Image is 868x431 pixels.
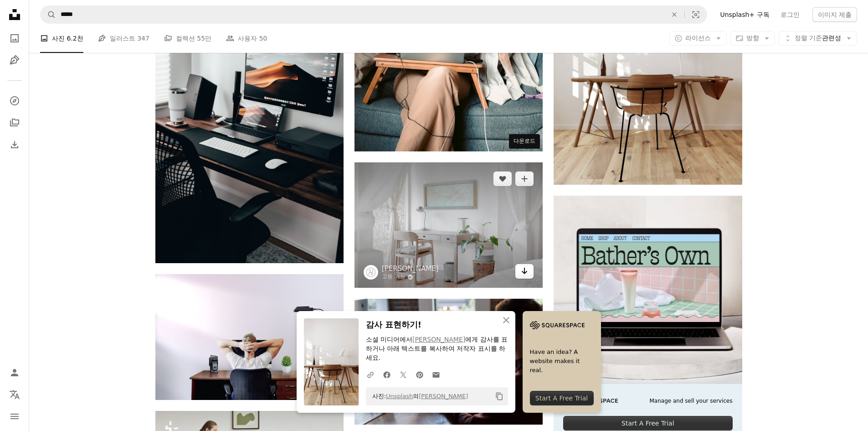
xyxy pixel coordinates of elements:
[5,114,24,132] a: 컬렉션
[137,33,149,43] span: 347
[5,363,24,382] a: 로그인 / 가입
[354,162,543,288] img: 커튼 근처의 빈 책상
[795,34,822,42] span: 정렬 기준
[530,348,594,375] span: Have an idea? A website makes it real.
[41,6,56,23] button: Unsplash 검색
[379,365,395,384] a: Facebook에 공유
[554,62,742,71] a: 갈색 나무 테이블과 의자
[5,135,24,154] a: 다운로드 내역
[664,6,684,23] button: 삭제
[515,264,534,279] a: 다운로드
[382,264,439,273] a: [PERSON_NAME]
[669,31,727,46] button: 라이선스
[685,34,711,42] span: 라이선스
[155,117,344,125] a: 전원을 켠 평면 TV
[364,265,378,280] img: Hutomo Abrianto의 프로필로 이동
[685,6,707,23] button: 시각적 검색
[714,7,775,22] a: Unsplash+ 구독
[412,336,465,343] a: [PERSON_NAME]
[40,5,707,24] form: 사이트 전체에서 이미지 찾기
[492,389,507,404] button: 클립보드에 복사하기
[5,5,24,26] a: 홈 — Unsplash
[5,51,24,69] a: 일러스트
[795,34,841,43] span: 관련성
[523,311,601,413] a: Have an idea? A website makes it real.Start A Free Trial
[428,365,444,384] a: 이메일로 공유에 공유
[155,274,344,400] img: man holding his head while sitting on chair near computer desk
[197,33,211,43] span: 55만
[382,273,439,280] a: 고용 가능
[775,7,805,22] a: 로그인
[259,33,267,43] span: 50
[98,24,149,53] a: 일러스트 347
[5,385,24,404] button: 언어
[563,416,732,431] div: Start A Free Trial
[368,389,468,404] span: 사진: 의
[649,397,732,405] span: Manage and sell your services
[5,29,24,47] a: 사진
[515,171,534,186] button: 컬렉션에 추가
[5,407,24,426] button: 메뉴
[164,24,211,53] a: 컬렉션 55만
[366,318,508,332] h3: 감사 표현하기!
[509,134,540,149] div: 다운로드
[155,333,344,341] a: man holding his head while sitting on chair near computer desk
[730,31,775,46] button: 방향
[779,31,857,46] button: 정렬 기준관련성
[366,335,508,363] p: 소셜 미디어에서 에게 감사를 표하거나 아래 텍스트를 복사하여 저작자 표시를 하세요.
[354,299,543,425] img: man operating laptop on top of table
[5,92,24,110] a: 탐색
[386,393,413,400] a: Unsplash
[419,393,468,400] a: [PERSON_NAME]
[746,34,759,42] span: 방향
[411,365,428,384] a: Pinterest에 공유
[395,365,411,384] a: Twitter에 공유
[530,318,585,332] img: file-1705255347840-230a6ab5bca9image
[530,391,594,405] div: Start A Free Trial
[354,221,543,229] a: 커튼 근처의 빈 책상
[812,7,857,22] button: 이미지 제출
[554,196,742,384] img: file-1707883121023-8e3502977149image
[493,171,512,186] button: 좋아요
[226,24,267,53] a: 사용자 50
